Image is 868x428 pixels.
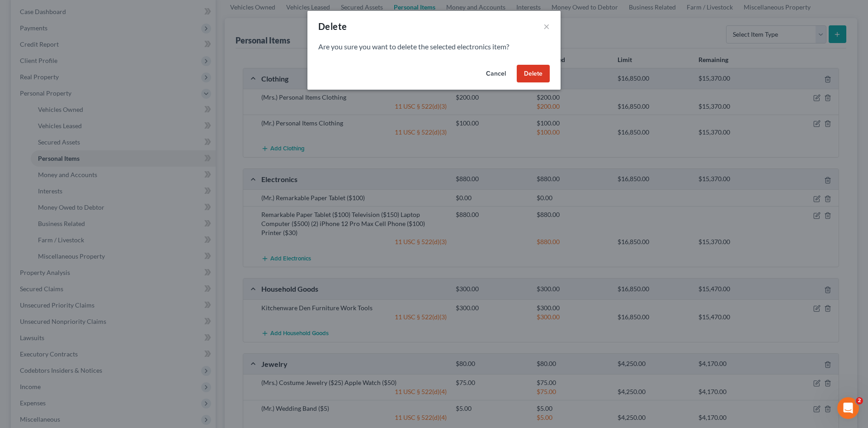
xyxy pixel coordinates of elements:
div: Delete [318,20,347,33]
button: Delete [517,65,550,83]
button: Cancel [479,65,513,83]
iframe: Intercom live chat [837,397,859,419]
button: × [543,21,550,32]
p: Are you sure you want to delete the selected electronics item? [318,42,550,52]
span: 2 [856,397,863,404]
